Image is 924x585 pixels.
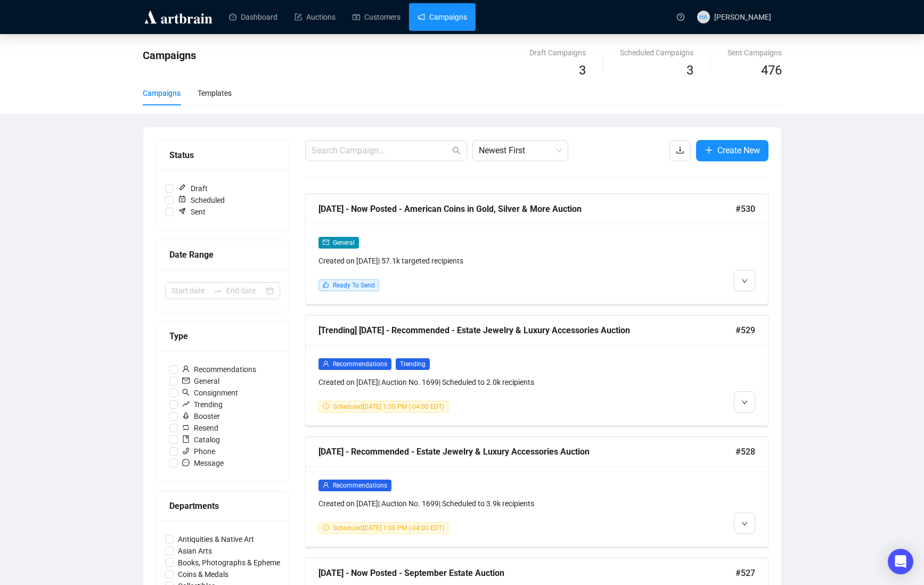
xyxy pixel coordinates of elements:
[198,87,232,99] div: Templates
[333,482,387,489] span: Recommendations
[677,13,684,21] span: question-circle
[312,144,450,157] input: Search Campaign...
[323,239,329,245] span: mail
[735,566,755,580] span: #527
[182,412,190,419] span: rocket
[226,285,264,296] input: End date
[182,400,190,408] span: rise
[318,324,735,337] div: [Trending] [DATE] - Recommended - Estate Jewelry & Luxury Accessories Auction
[318,376,644,388] div: Created on [DATE] | Auction No. 1699 | Scheduled to 2.0k recipients
[174,568,233,580] span: Coins & Medals
[182,424,190,431] span: retweet
[479,141,562,161] span: Newest First
[323,282,329,288] span: like
[182,459,190,466] span: message
[714,13,771,21] span: [PERSON_NAME]
[182,365,190,373] span: user
[178,375,224,387] span: General
[727,47,782,59] div: Sent Campaigns
[174,557,291,568] span: Books, Photographs & Ephemera
[178,410,224,422] span: Booster
[182,447,190,455] span: phone
[318,202,735,216] div: [DATE] - Now Posted - American Coins in Gold, Silver & More Auction
[452,146,461,155] span: search
[174,183,212,194] span: Draft
[318,498,644,509] div: Created on [DATE] | Auction No. 1699 | Scheduled to 3.9k recipients
[143,87,181,99] div: Campaigns
[178,422,223,434] span: Resend
[318,255,644,267] div: Created on [DATE] | 57.1k targeted recipients
[178,434,224,446] span: Catalog
[686,63,693,78] span: 3
[396,358,430,370] span: Trending
[699,12,707,22] span: HA
[174,533,258,545] span: Antiquities & Native Art
[318,566,735,580] div: [DATE] - Now Posted - September Estate Auction
[696,140,768,161] button: Create New
[579,63,586,78] span: 3
[305,194,768,304] a: [DATE] - Now Posted - American Coins in Gold, Silver & More Auction#530mailGeneralCreated on [DAT...
[333,239,355,246] span: General
[318,445,735,458] div: [DATE] - Recommended - Estate Jewelry & Luxury Accessories Auction
[174,545,216,557] span: Asian Arts
[761,63,782,78] span: 476
[169,149,276,162] div: Status
[705,146,713,154] span: plus
[178,387,242,399] span: Consignment
[717,144,760,157] span: Create New
[529,47,586,59] div: Draft Campaigns
[333,360,387,368] span: Recommendations
[888,549,913,574] div: Open Intercom Messenger
[143,49,196,62] span: Campaigns
[229,3,277,31] a: Dashboard
[735,324,755,337] span: #529
[182,389,190,396] span: search
[178,364,260,375] span: Recommendations
[353,3,400,31] a: Customers
[741,278,748,284] span: down
[741,521,748,527] span: down
[735,202,755,216] span: #530
[741,399,748,406] span: down
[214,286,222,295] span: to
[323,524,329,531] span: clock-circle
[333,524,444,532] span: Scheduled [DATE] 1:00 PM (-04:00 EDT)
[169,499,276,513] div: Departments
[676,146,684,154] span: download
[323,403,329,409] span: clock-circle
[178,446,219,457] span: Phone
[735,445,755,458] span: #528
[174,194,229,206] span: Scheduled
[182,377,190,384] span: mail
[169,329,276,343] div: Type
[214,286,222,295] span: swap-right
[418,3,467,31] a: Campaigns
[295,3,336,31] a: Auctions
[305,315,768,426] a: [Trending] [DATE] - Recommended - Estate Jewelry & Luxury Accessories Auction#529userRecommendati...
[305,436,768,547] a: [DATE] - Recommended - Estate Jewelry & Luxury Accessories Auction#528userRecommendationsCreated ...
[333,282,375,289] span: Ready To Send
[143,9,214,26] img: logo
[323,482,329,488] span: user
[323,360,329,367] span: user
[174,206,210,218] span: Sent
[178,457,228,469] span: Message
[620,47,693,59] div: Scheduled Campaigns
[333,403,444,410] span: Scheduled [DATE] 1:30 PM (-04:00 EDT)
[171,285,209,296] input: Start date
[169,248,276,261] div: Date Range
[182,435,190,443] span: book
[178,399,227,410] span: Trending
